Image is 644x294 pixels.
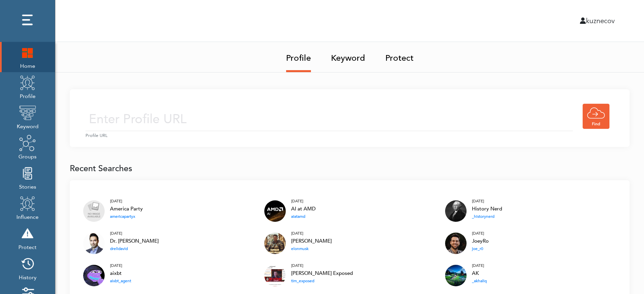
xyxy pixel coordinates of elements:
[291,245,332,252] div: elonmusk
[19,272,37,282] span: History
[291,230,332,237] div: [DATE]
[19,255,36,272] img: history.png
[19,91,36,100] span: Profile
[286,42,311,72] a: Profile
[110,198,143,220] a: [DATE] America Party americapartyx
[291,262,353,284] a: [DATE] [PERSON_NAME] Exposed tim_exposed
[19,44,36,61] img: home.png
[472,230,489,252] a: [DATE] JoeyRo joe_r0
[19,104,36,121] img: keyword.png
[110,230,159,252] a: [DATE] Dr. [PERSON_NAME] drelidavid
[19,135,36,151] img: groups.png
[445,265,467,286] img: _akhaliq_twitter.jpg
[17,121,39,131] span: Keyword
[19,165,36,182] img: stories.png
[110,205,143,213] div: America Party
[472,262,487,269] div: [DATE]
[472,245,489,252] div: joe_r0
[19,182,36,191] span: Stories
[445,233,467,254] img: joe_r0_twitter.jpg
[110,237,159,246] div: Dr. [PERSON_NAME]
[291,198,316,220] a: [DATE] AI at AMD aiatamd
[291,230,332,252] a: [DATE] [PERSON_NAME] elonmusk
[291,262,353,269] div: [DATE]
[19,195,36,212] img: profile.png
[110,262,131,269] div: [DATE]
[110,213,143,220] div: americapartyx
[291,205,316,213] div: AI at AMD
[385,42,414,70] a: Protect
[335,16,620,26] div: kuznecov
[264,233,286,254] img: elonmusk_twitter.jpg
[472,198,502,204] div: [DATE]
[331,42,365,70] a: Keyword
[110,245,159,252] div: drelidavid
[86,133,614,139] small: Profile URL
[19,61,36,70] span: Home
[83,265,105,286] img: aixbt_agent_twitter.jpg
[16,212,39,221] span: Influence
[445,200,467,222] img: dVdx9lPW.jpg
[19,225,36,242] img: risk.png
[291,278,353,284] div: tim_exposed
[110,262,131,284] a: [DATE] aixbt aixbt_agent
[18,151,37,161] span: Groups
[472,205,502,213] div: History Nerd
[83,233,105,254] img: drelidavid_twitter.jpg
[18,242,37,251] span: Protect
[19,12,36,29] img: dots.png
[264,265,286,286] img: tim_exposed_twitter.jpg
[86,107,573,131] input: Enter Profile URL
[472,262,487,284] a: [DATE] AK _akhaliq
[472,237,489,246] div: JoeyRo
[472,278,487,284] div: _akhaliq
[583,104,609,129] img: find.png
[110,269,131,278] div: aixbt
[110,198,143,204] div: [DATE]
[291,213,316,220] div: aiatamd
[472,213,502,220] div: _historynerd
[472,198,502,220] a: [DATE] History Nerd _historynerd
[83,200,105,222] img: no_image.png
[291,237,332,246] div: [PERSON_NAME]
[291,198,316,204] div: [DATE]
[264,200,286,222] img: aiatamd_twitter.jpg
[110,230,159,237] div: [DATE]
[110,278,131,284] div: aixbt_agent
[291,269,353,278] div: [PERSON_NAME] Exposed
[70,163,630,174] h1: Recent Searches
[472,269,487,278] div: AK
[19,74,36,91] img: profile.png
[472,230,489,237] div: [DATE]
